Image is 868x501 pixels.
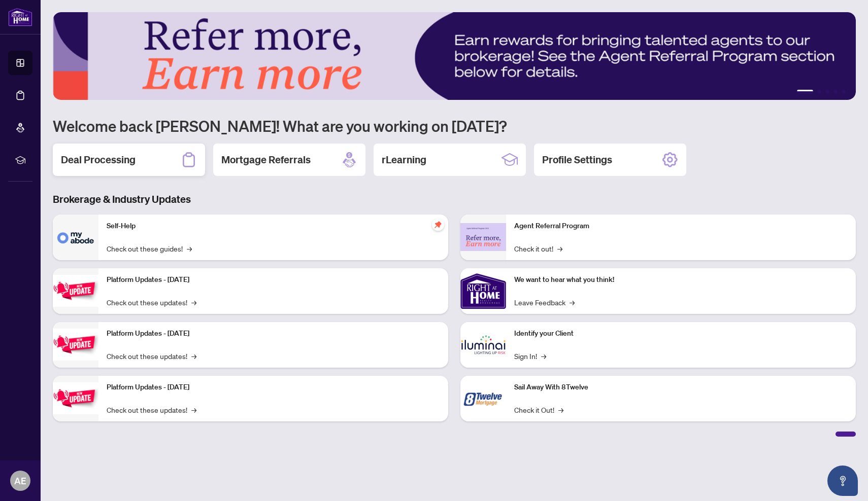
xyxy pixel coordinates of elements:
[53,382,98,414] img: Platform Updates - June 23, 2025
[514,243,562,254] a: Check it out!→
[557,243,562,254] span: →
[817,90,821,94] button: 2
[53,275,98,307] img: Platform Updates - July 21, 2025
[61,153,136,167] h2: Deal Processing
[107,221,440,232] p: Self-Help
[107,404,196,415] a: Check out these updates!→
[107,350,196,362] a: Check out these updates!→
[827,466,858,496] button: Open asap
[107,243,192,254] a: Check out these guides!→
[107,297,196,308] a: Check out these updates!→
[514,404,563,415] a: Check it Out!→
[460,268,506,314] img: We want to hear what you think!
[514,382,848,393] p: Sail Away With 8Twelve
[191,297,196,308] span: →
[514,328,848,339] p: Identify your Client
[514,274,848,285] p: We want to hear what you think!
[191,404,196,415] span: →
[570,297,575,308] span: →
[797,90,813,94] button: 1
[53,192,856,206] h3: Brokerage & Industry Updates
[187,243,192,254] span: →
[382,153,426,167] h2: rLearning
[221,153,311,167] h2: Mortgage Referrals
[558,404,563,415] span: →
[53,12,856,100] img: Slide 0
[514,297,575,308] a: Leave Feedback→
[514,350,546,362] a: Sign In!→
[107,382,440,393] p: Platform Updates - [DATE]
[541,350,546,362] span: →
[8,8,32,26] img: logo
[107,328,440,339] p: Platform Updates - [DATE]
[460,376,506,421] img: Sail Away With 8Twelve
[53,214,98,260] img: Self-Help
[460,322,506,368] img: Identify your Client
[825,90,829,94] button: 3
[542,153,612,167] h2: Profile Settings
[842,90,846,94] button: 5
[514,221,848,232] p: Agent Referral Program
[191,350,196,362] span: →
[53,329,98,361] img: Platform Updates - July 8, 2025
[14,474,26,488] span: AE
[107,274,440,285] p: Platform Updates - [DATE]
[53,116,856,135] h1: Welcome back [PERSON_NAME]! What are you working on [DATE]?
[833,90,838,94] button: 4
[432,219,444,231] span: pushpin
[460,223,506,251] img: Agent Referral Program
